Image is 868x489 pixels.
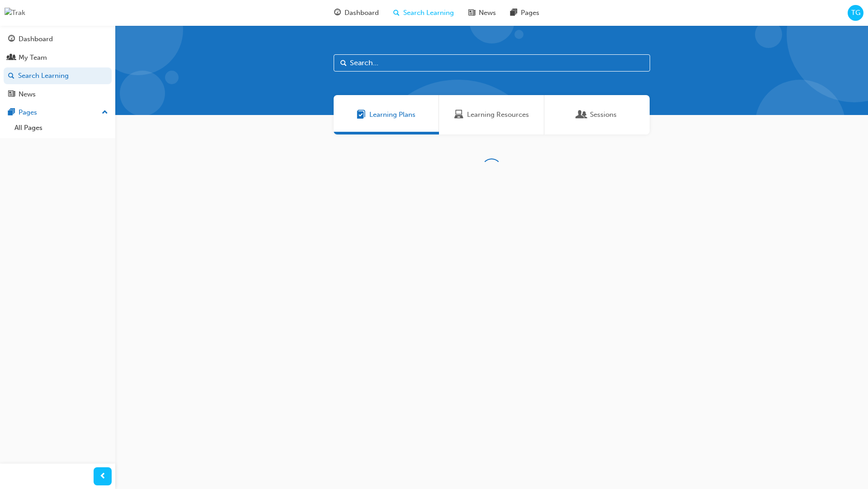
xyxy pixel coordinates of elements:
[357,110,366,120] span: Learning Plans
[577,110,586,120] span: Sessions
[19,107,37,118] div: Pages
[4,49,112,66] a: My Team
[4,104,112,121] button: Pages
[454,110,463,120] span: Learning Resources
[334,7,341,19] span: guage-icon
[340,58,347,68] span: Search
[19,89,36,100] div: News
[334,54,650,72] input: Search...
[344,8,379,18] span: Dashboard
[590,110,617,120] span: Sessions
[369,110,415,120] span: Learning Plans
[461,4,503,22] a: news-iconNews
[11,121,112,135] a: All Pages
[8,109,15,117] span: pages-icon
[8,54,15,62] span: people-icon
[8,91,15,99] span: news-icon
[467,110,529,120] span: Learning Resources
[8,72,14,80] span: search-icon
[5,8,25,18] img: Trak
[99,471,106,482] span: prev-icon
[521,8,539,18] span: Pages
[4,29,112,104] button: DashboardMy TeamSearch LearningNews
[4,67,112,84] a: Search Learning
[468,7,475,19] span: news-icon
[19,34,53,44] div: Dashboard
[439,95,544,134] a: Learning ResourcesLearning Resources
[4,31,112,48] a: Dashboard
[102,107,108,119] span: up-icon
[544,95,650,134] a: SessionsSessions
[503,4,547,22] a: pages-iconPages
[403,8,454,18] span: Search Learning
[510,7,517,19] span: pages-icon
[19,53,47,63] div: My Team
[479,8,496,18] span: News
[848,5,863,21] button: TG
[8,35,15,43] span: guage-icon
[386,4,461,22] a: search-iconSearch Learning
[334,95,439,134] a: Learning PlansLearning Plans
[851,8,860,18] span: TG
[327,4,386,22] a: guage-iconDashboard
[4,86,112,103] a: News
[393,7,400,19] span: search-icon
